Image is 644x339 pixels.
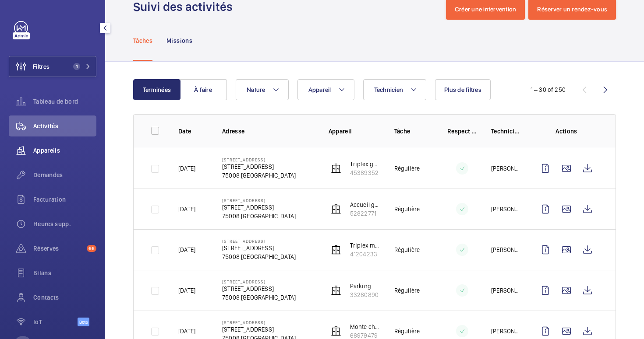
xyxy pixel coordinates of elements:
[222,157,296,162] p: [STREET_ADDRESS]
[178,327,195,336] p: [DATE]
[394,205,420,213] p: Régulière
[133,36,152,45] p: Tâches
[350,282,379,290] p: Parking
[491,164,521,173] p: [PERSON_NAME]
[33,62,50,71] span: Filtres
[180,79,227,100] button: À faire
[491,245,521,254] p: [PERSON_NAME]
[394,286,420,295] p: Régulière
[491,127,521,136] p: Technicien
[33,293,96,302] span: Contacts
[222,127,315,136] p: Adresse
[350,290,379,299] p: 33280890
[33,195,96,204] span: Facturation
[491,205,521,213] p: [PERSON_NAME]
[33,97,96,106] span: Tableau de bord
[535,127,598,136] p: Actions
[33,318,78,326] span: IoT
[350,200,380,209] p: Accueil gauche
[350,160,380,168] p: Triplex gauche
[350,322,380,331] p: Monte charge pc sécurité
[331,163,341,174] img: elevator.svg
[222,325,296,334] p: [STREET_ADDRESS]
[33,220,96,228] span: Heures supp.
[178,205,195,213] p: [DATE]
[329,127,380,136] p: Appareil
[247,86,265,93] span: Nature
[363,79,427,100] button: Technicien
[394,245,420,254] p: Régulière
[166,36,192,45] p: Missions
[222,320,296,325] p: [STREET_ADDRESS]
[178,286,195,295] p: [DATE]
[222,203,296,212] p: [STREET_ADDRESS]
[435,79,491,100] button: Plus de filtres
[87,245,96,252] span: 66
[133,79,180,100] button: Terminées
[78,318,89,326] span: Beta
[222,238,296,244] p: [STREET_ADDRESS]
[394,164,420,173] p: Régulière
[222,279,296,284] p: [STREET_ADDRESS]
[444,86,481,93] span: Plus de filtres
[331,245,341,255] img: elevator.svg
[350,168,380,177] p: 45389352
[331,204,341,214] img: elevator.svg
[447,127,477,136] p: Respect délai
[178,127,208,136] p: Date
[491,327,521,336] p: [PERSON_NAME]
[308,86,331,93] span: Appareil
[331,326,341,336] img: elevator.svg
[178,164,195,173] p: [DATE]
[350,209,380,218] p: 52822771
[236,79,289,100] button: Nature
[33,244,83,253] span: Réserves
[491,286,521,295] p: [PERSON_NAME]
[178,245,195,254] p: [DATE]
[350,241,380,250] p: Triplex milieu
[33,122,96,130] span: Activités
[350,250,380,259] p: 41204233
[222,171,296,180] p: 75008 [GEOGRAPHIC_DATA]
[9,56,96,77] button: Filtres1
[33,146,96,155] span: Appareils
[331,285,341,296] img: elevator.svg
[297,79,354,100] button: Appareil
[222,244,296,252] p: [STREET_ADDRESS]
[222,252,296,261] p: 75008 [GEOGRAPHIC_DATA]
[222,293,296,302] p: 75008 [GEOGRAPHIC_DATA]
[531,85,566,94] div: 1 – 30 of 250
[33,269,96,277] span: Bilans
[222,198,296,203] p: [STREET_ADDRESS]
[73,63,80,70] span: 1
[374,86,403,93] span: Technicien
[394,127,433,136] p: Tâche
[33,171,96,179] span: Demandes
[222,162,296,171] p: [STREET_ADDRESS]
[394,327,420,336] p: Régulière
[222,212,296,220] p: 75008 [GEOGRAPHIC_DATA]
[222,284,296,293] p: [STREET_ADDRESS]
